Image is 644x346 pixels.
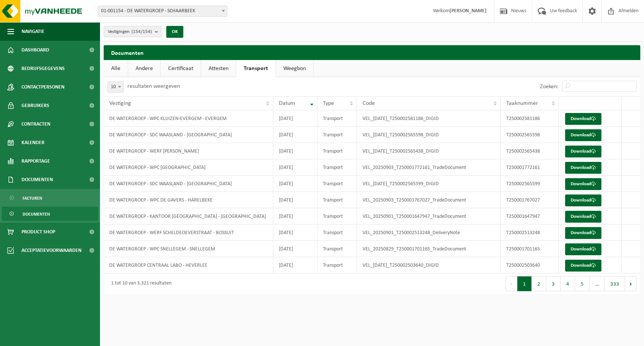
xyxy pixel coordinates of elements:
[273,241,318,257] td: [DATE]
[357,192,501,208] td: VEL_20250903_T250001767027_TradeDocument
[104,143,273,159] td: DE WATERGROEP - WERF [PERSON_NAME]
[21,170,53,189] span: Documenten
[501,224,559,241] td: T250002513248
[317,224,357,241] td: Transport
[501,176,559,192] td: T250002565599
[127,83,180,89] label: resultaten weergeven
[279,100,295,106] span: Datum
[317,176,357,192] td: Transport
[357,208,501,224] td: VEL_20250901_T250001647947_TradeDocument
[273,176,318,192] td: [DATE]
[273,257,318,273] td: [DATE]
[357,127,501,143] td: VEL_[DATE]_T250002565598_DIGID
[2,207,98,221] a: Documenten
[565,129,601,141] a: Download
[104,127,273,143] td: DE WATERGROEP - SDC WAASLAND - [GEOGRAPHIC_DATA]
[501,110,559,127] td: T250002581186
[501,257,559,273] td: T250002503640
[131,29,152,34] count: (154/154)
[161,60,201,77] a: Certificaat
[21,41,49,59] span: Dashboard
[21,241,81,260] span: Acceptatievoorwaarden
[357,257,501,273] td: VEL_[DATE]_T250002503640_DIGID
[317,257,357,273] td: Transport
[104,60,128,77] a: Alle
[357,224,501,241] td: VEL_20250901_T250002513248_DeliveryNote
[501,241,559,257] td: T250001701165
[21,22,44,41] span: Navigatie
[546,276,561,291] button: 3
[108,82,123,92] span: 10
[501,127,559,143] td: T250002565598
[104,45,640,60] h2: Documenten
[23,207,50,221] span: Documenten
[357,241,501,257] td: VEL_20250829_T250001701165_TradeDocument
[128,60,160,77] a: Andere
[104,110,273,127] td: DE WATERGROEP - WPC KLUIZEN-EVERGEM - EVERGEM
[21,152,50,170] span: Rapportage
[317,241,357,257] td: Transport
[357,143,501,159] td: VEL_[DATE]_T250002565438_DIGID
[273,143,318,159] td: [DATE]
[273,192,318,208] td: [DATE]
[273,110,318,127] td: [DATE]
[317,192,357,208] td: Transport
[561,276,575,291] button: 4
[236,60,276,77] a: Transport
[2,191,98,205] a: Facturen
[21,78,64,96] span: Contactpersonen
[273,224,318,241] td: [DATE]
[317,159,357,176] td: Transport
[107,81,124,93] span: 10
[565,162,601,174] a: Download
[104,192,273,208] td: DE WATERGROEP - WPC DE GAVERS - HARELBEKE
[107,277,171,290] div: 1 tot 10 van 3,321 resultaten
[506,100,538,106] span: Taaknummer
[565,243,601,255] a: Download
[104,176,273,192] td: DE WATERGROEP - SDC WAASLAND - [GEOGRAPHIC_DATA]
[565,178,601,190] a: Download
[201,60,236,77] a: Attesten
[590,276,605,291] span: …
[104,208,273,224] td: DE WATERGROEP - KANTOOR [GEOGRAPHIC_DATA] - [GEOGRAPHIC_DATA]
[317,127,357,143] td: Transport
[104,257,273,273] td: DE WATERGROEP CENTRAAL LABO - HEVERLEE
[104,224,273,241] td: DE WATERGROEP - WERF SCHELDEOEVERSTRAAT - BOSSUIT
[317,208,357,224] td: Transport
[166,26,183,38] button: OK
[21,223,55,241] span: Product Shop
[565,146,601,157] a: Download
[501,208,559,224] td: T250001647947
[21,96,49,115] span: Gebruikers
[565,211,601,223] a: Download
[357,110,501,127] td: VEL_[DATE]_T250002581186_DIGID
[104,159,273,176] td: DE WATERGROEP - WPC [GEOGRAPHIC_DATA]
[317,110,357,127] td: Transport
[98,6,227,17] span: 01-001154 - DE WATERGROEP - SCHAARBEEK
[109,100,131,106] span: Vestiging
[108,26,152,37] span: Vestigingen
[625,276,637,291] button: Next
[98,6,227,16] span: 01-001154 - DE WATERGROEP - SCHAARBEEK
[273,159,318,176] td: [DATE]
[357,159,501,176] td: VEL_20250903_T250001772161_TradeDocument
[565,260,601,272] a: Download
[565,227,601,239] a: Download
[323,100,334,106] span: Type
[575,276,590,291] button: 5
[532,276,546,291] button: 2
[540,84,558,90] label: Zoeken:
[21,115,50,133] span: Contracten
[21,59,65,78] span: Bedrijfsgegevens
[605,276,625,291] button: 333
[565,113,601,125] a: Download
[317,143,357,159] td: Transport
[273,208,318,224] td: [DATE]
[565,194,601,206] a: Download
[505,276,517,291] button: Previous
[104,241,273,257] td: DE WATERGROEP - WPC SNELLEGEM - SNELLEGEM
[104,26,162,37] button: Vestigingen(154/154)
[276,60,313,77] a: Weegbon
[501,159,559,176] td: T250001772161
[357,176,501,192] td: VEL_[DATE]_T250002565599_DIGID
